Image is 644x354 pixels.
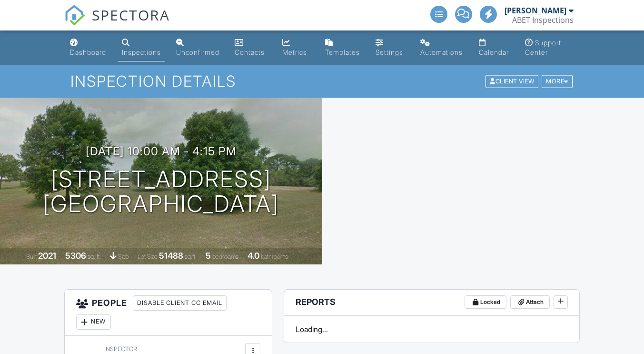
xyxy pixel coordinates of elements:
a: Templates [321,34,365,61]
a: Calendar [475,34,514,61]
div: [PERSON_NAME] [505,6,566,15]
div: 4.0 [248,251,259,261]
span: SPECTORA [92,5,170,25]
a: Unconfirmed [172,34,223,61]
div: More [542,75,573,88]
div: Calendar [479,48,509,56]
span: Built [26,253,37,260]
div: Dashboard [70,48,106,56]
div: 5 [206,251,211,261]
div: Support Center [525,39,561,56]
div: Unconfirmed [176,48,219,56]
div: Client View [485,75,538,88]
img: The Best Home Inspection Software - Spectora [64,5,85,26]
div: 2021 [38,251,56,261]
a: Automations (Advanced) [416,34,467,61]
h1: [STREET_ADDRESS] [GEOGRAPHIC_DATA] [43,167,279,217]
a: Inspections [118,34,165,61]
a: Contacts [231,34,271,61]
span: bedrooms [212,253,238,260]
a: Client View [485,77,541,84]
span: Inspector [104,345,137,353]
span: Lot Size [138,253,158,260]
div: Metrics [282,48,307,56]
div: 5306 [65,251,86,261]
a: Dashboard [66,34,110,61]
div: Inspections [122,48,161,56]
h3: [DATE] 10:00 am - 4:15 pm [86,145,237,158]
a: Settings [372,34,409,61]
a: Metrics [278,34,313,61]
div: Disable Client CC Email [133,295,227,311]
div: ABET Inspections [512,15,574,25]
h3: People [65,290,272,336]
div: New [76,314,111,330]
div: Contacts [235,48,265,56]
div: 51488 [159,251,183,261]
div: Templates [325,48,360,56]
h1: Inspection Details [70,73,574,90]
a: SPECTORA [64,13,170,33]
a: Support Center [521,34,578,61]
span: sq. ft. [88,253,101,260]
span: slab [118,253,129,260]
div: Settings [376,48,403,56]
span: sq.ft. [185,253,197,260]
div: Automations [420,48,463,56]
span: bathrooms [261,253,288,260]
